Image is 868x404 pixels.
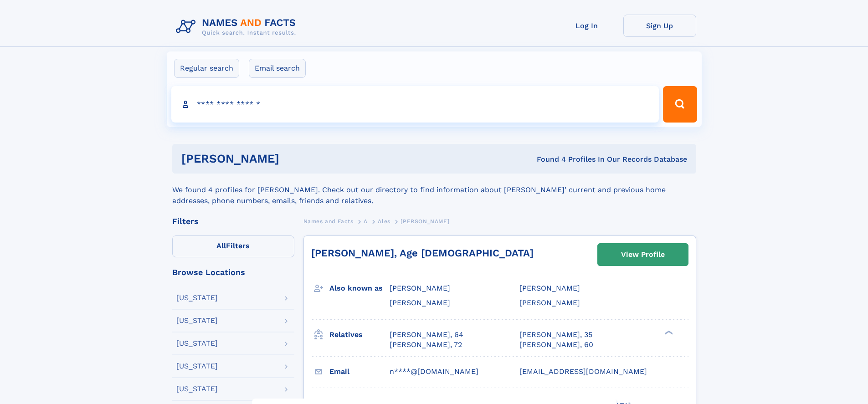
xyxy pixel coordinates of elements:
span: A [364,218,368,225]
span: [PERSON_NAME] [401,218,449,225]
span: [EMAIL_ADDRESS][DOMAIN_NAME] [519,367,647,376]
h3: Relatives [329,327,390,343]
span: [PERSON_NAME] [390,284,450,292]
span: [PERSON_NAME] [519,298,580,307]
a: Sign Up [623,15,696,37]
a: A [364,215,368,227]
div: We found 4 profiles for [PERSON_NAME]. Check out our directory to find information about [PERSON_... [172,174,696,206]
div: Found 4 Profiles In Our Records Database [408,154,687,164]
a: Names and Facts [303,215,354,227]
span: [PERSON_NAME] [390,298,450,307]
div: [US_STATE] [176,294,218,302]
span: [PERSON_NAME] [519,284,580,292]
div: ❯ [663,329,673,335]
label: Regular search [174,59,239,78]
div: [US_STATE] [176,363,218,370]
div: Filters [172,217,294,225]
div: [US_STATE] [176,385,218,393]
a: Log In [550,15,623,37]
label: Email search [249,59,306,78]
h1: [PERSON_NAME] [181,153,408,164]
button: Search Button [663,86,697,123]
a: Ales [378,215,390,227]
a: [PERSON_NAME], 60 [519,340,593,350]
a: [PERSON_NAME], 72 [390,340,462,350]
a: [PERSON_NAME], 64 [390,330,463,340]
div: [US_STATE] [176,317,218,324]
div: Browse Locations [172,268,294,276]
input: search input [171,86,659,123]
h3: Email [329,364,390,379]
div: View Profile [621,244,665,265]
label: Filters [172,235,294,257]
img: Logo Names and Facts [172,15,303,39]
h3: Also known as [329,281,390,296]
a: [PERSON_NAME], 35 [519,330,592,340]
a: [PERSON_NAME], Age [DEMOGRAPHIC_DATA] [311,247,534,259]
a: View Profile [598,244,688,266]
span: All [216,241,226,250]
span: Ales [378,218,390,225]
div: [US_STATE] [176,340,218,347]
